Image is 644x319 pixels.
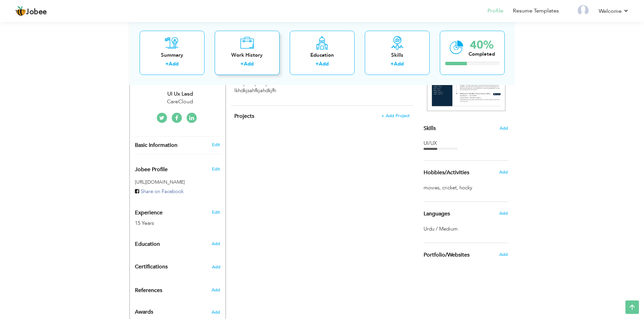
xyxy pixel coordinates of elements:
span: Urdu / Medium [424,225,458,232]
div: Work History [220,51,274,58]
img: jobee.io [15,6,26,17]
h5: [URL][DOMAIN_NAME] [135,180,220,185]
a: Profile [487,7,503,15]
span: Experience [135,210,163,216]
span: Add [499,251,508,258]
span: , [457,184,458,191]
a: Welcome [599,7,629,15]
a: Add [394,60,404,67]
span: Add [212,241,220,247]
a: Edit [212,142,220,148]
a: Jobee [15,6,47,17]
span: Languages [424,211,450,217]
div: Education [295,51,349,58]
span: Projects [234,112,254,120]
span: Add [500,125,508,132]
span: Hobbies/Activities [424,170,469,176]
span: Certifications [135,263,168,270]
div: Add the awards you’ve earned. [130,302,225,319]
label: + [390,60,394,68]
span: cricket [442,184,459,191]
h4: This helps to highlight the project, tools and skills you have worked on. [234,113,409,119]
span: Add [212,309,220,315]
span: Basic Information [135,142,177,149]
a: Add [244,60,254,67]
span: Awards [135,309,153,315]
div: 40% [469,39,495,50]
span: Education [135,241,160,247]
div: UI Ux Lesd [135,90,225,98]
div: 15 Years [135,219,205,227]
span: Add [212,287,220,293]
span: Jobee Profile [135,167,168,173]
span: Add the certifications you’ve earned. [212,265,220,269]
span: , [439,184,441,191]
span: References [135,288,162,294]
span: Add [499,210,508,216]
span: Edit [212,166,220,172]
div: Summary [145,51,199,58]
span: Portfolio/Websites [424,252,470,258]
div: Share some of your professional and personal interests. [419,161,513,184]
span: Share on Facebook [141,188,184,195]
div: CareCloud [135,98,225,106]
span: Jobee [26,8,47,16]
label: + [315,60,319,68]
div: Share your links of online work [419,243,513,267]
img: Profile Img [578,5,589,16]
label: + [240,60,244,68]
div: Show your familiar languages. [424,202,508,233]
a: Edit [212,209,220,215]
a: Add [319,60,329,67]
div: Add your educational degree. [135,237,220,251]
label: + [165,60,169,68]
div: Skills [370,51,424,58]
span: movies [424,184,442,191]
span: hocky [459,184,474,191]
div: UI/UX [424,140,508,147]
div: Completed [469,50,495,57]
div: Add the reference. [130,287,225,297]
span: Add [499,169,508,175]
span: + Add Project [381,113,410,118]
span: Skills [424,125,436,132]
a: Resume Templates [513,7,559,15]
a: Add [169,60,178,67]
div: Enhance your career by creating a custom URL for your Jobee public profile. [130,159,225,176]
